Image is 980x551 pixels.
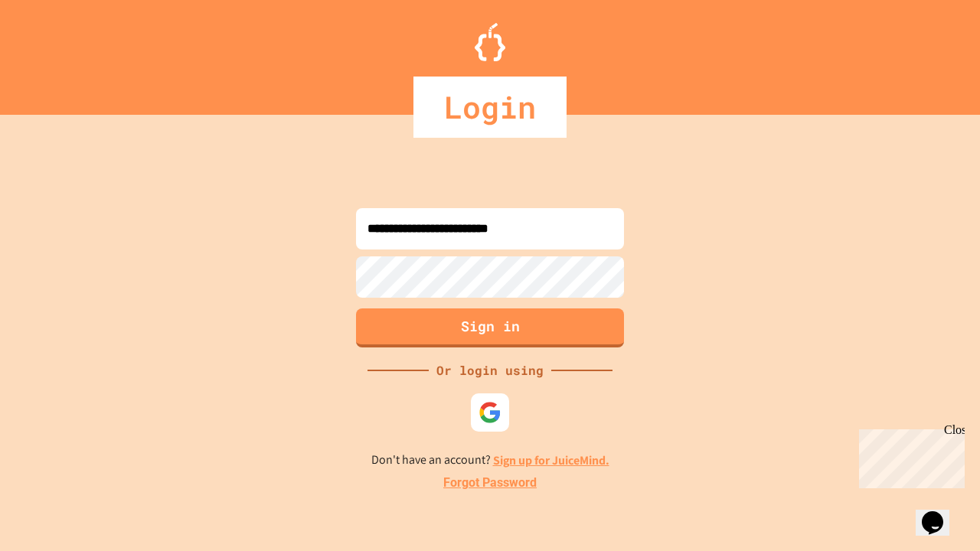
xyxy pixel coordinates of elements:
div: Login [413,77,567,138]
div: Or login using [429,361,551,380]
button: Sign in [356,308,624,347]
p: Don't have an account? [371,451,609,470]
img: Logo.svg [475,23,505,61]
img: google-icon.svg [479,401,501,424]
a: Forgot Password [443,474,537,492]
div: Chat with us now!Close [6,6,106,97]
iframe: chat widget [853,423,965,488]
iframe: chat widget [916,490,965,536]
a: Sign up for JuiceMind. [493,452,609,468]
